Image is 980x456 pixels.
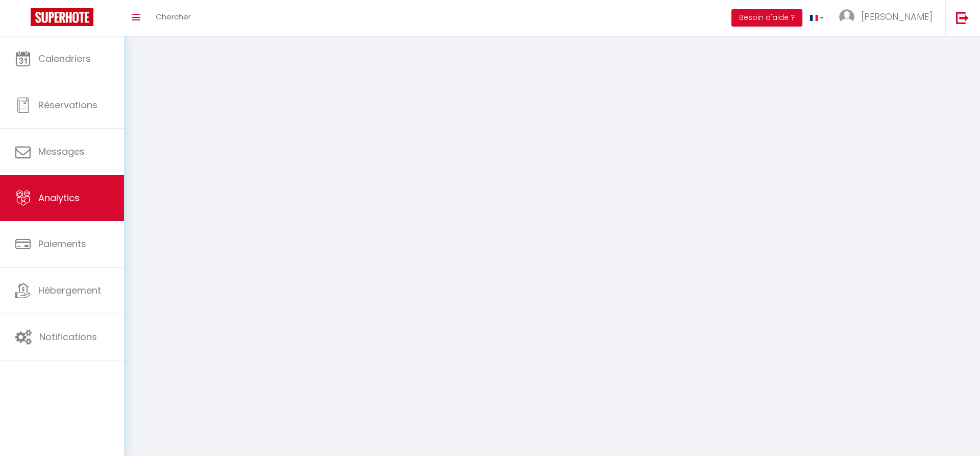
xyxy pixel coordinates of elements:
button: Ouvrir le widget de chat LiveChat [8,4,39,35]
span: Messages [38,145,85,158]
img: logout [956,11,969,24]
button: Besoin d'aide ? [731,9,802,27]
span: Notifications [39,330,97,343]
span: [PERSON_NAME] [861,10,933,23]
span: Chercher [156,11,191,22]
span: Hébergement [38,284,101,297]
img: ... [839,9,854,25]
span: Calendriers [38,52,91,65]
span: Paiements [38,237,86,250]
span: Analytics [38,191,80,204]
img: Super Booking [31,8,93,26]
span: Réservations [38,99,97,111]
